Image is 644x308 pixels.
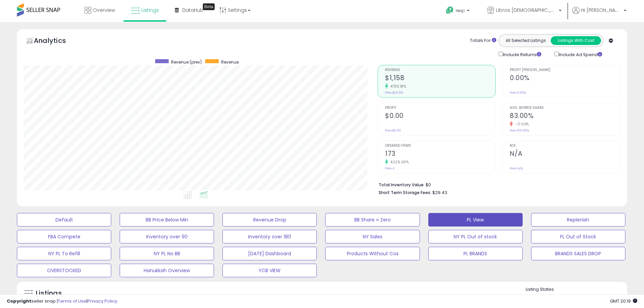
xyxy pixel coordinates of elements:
[141,7,159,14] span: Listings
[531,247,625,260] button: BRANDS SALES DROP
[385,166,395,170] small: Prev: 4
[182,7,204,14] span: DataHub
[428,213,523,227] button: PL View
[379,182,425,188] b: Total Inventory Value:
[385,150,495,159] h2: 173
[470,38,496,44] div: Totals For
[120,230,214,243] button: Inventory over 90
[120,247,214,260] button: NY PL No BB
[222,264,317,277] button: YCB VIEW
[385,74,495,83] h2: $1,158
[7,298,31,304] strong: Copyright
[510,112,620,121] h2: 83.00%
[17,247,111,260] button: NY PL To Refill
[379,180,615,188] li: $0
[34,36,79,47] h5: Analytics
[385,128,401,133] small: Prev: $0.00
[385,112,495,121] h2: $0.00
[583,294,609,300] label: Deactivated
[222,230,317,243] button: Inventory over 180
[610,298,637,304] span: 2025-09-16 20:19 GMT
[510,106,620,110] span: Avg. Buybox Share
[385,106,495,110] span: Profit
[36,289,62,298] h5: Listings
[513,122,529,127] small: -17.00%
[432,189,447,196] span: $29.43
[551,36,601,45] button: Listings With Cost
[510,68,620,72] span: Profit [PERSON_NAME]
[325,247,420,260] button: Products Without Cos
[440,1,476,22] a: Help
[496,7,557,14] span: Libros [DEMOGRAPHIC_DATA]
[379,190,431,195] b: Short Term Storage Fees:
[428,230,523,243] button: NY PL Out of stock
[171,59,202,65] span: Revenue (prev)
[510,91,526,95] small: Prev: 0.00%
[388,84,406,89] small: 4733.18%
[510,74,620,83] h2: 0.00%
[510,128,529,133] small: Prev: 100.00%
[222,247,317,260] button: [DATE] Dashboard
[222,213,317,227] button: Revenue Drop
[385,144,495,148] span: Ordered Items
[203,3,215,10] div: Tooltip anchor
[581,7,622,14] span: Hi [PERSON_NAME]
[385,68,495,72] span: Revenue
[526,286,627,293] p: Listing States:
[510,150,620,159] h2: N/A
[120,213,214,227] button: BB Price Below Min
[494,50,549,58] div: Include Returns
[572,7,626,22] a: Hi [PERSON_NAME]
[388,160,409,165] small: 4225.00%
[325,213,420,227] button: BB Share = Zero
[88,298,117,304] a: Privacy Policy
[93,7,115,14] span: Overview
[385,91,403,95] small: Prev: $23.96
[532,294,545,300] label: Active
[456,8,465,14] span: Help
[221,59,239,65] span: Revenue
[549,50,613,58] div: Include Ad Spend
[120,264,214,277] button: Hanukkah Overview
[58,298,87,304] a: Terms of Use
[510,166,523,170] small: Prev: N/A
[510,144,620,148] span: ROI
[501,36,551,45] button: All Selected Listings
[531,230,625,243] button: FL Out of Stock
[428,247,523,260] button: PL BRANDS
[325,230,420,243] button: NY Sales
[446,6,454,15] i: Get Help
[17,213,111,227] button: Default
[17,264,111,277] button: OVERSTOCKED
[17,230,111,243] button: FBA Compete
[7,298,117,305] div: seller snap | |
[531,213,625,227] button: Replenish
